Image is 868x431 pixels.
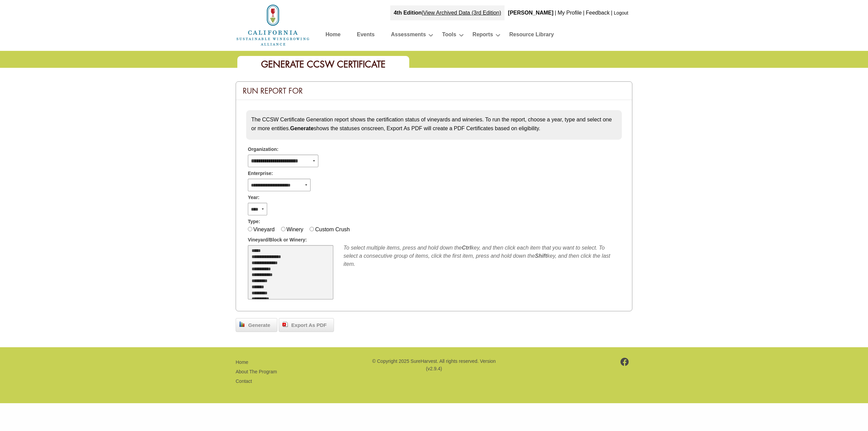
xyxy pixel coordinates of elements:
[535,253,547,259] b: Shift
[371,357,497,373] p: © Copyright 2025 SureHarvest. All rights reserved. Version (v2.9.4)
[248,194,259,201] span: Year:
[620,358,629,366] img: footer-facebook.png
[610,5,613,20] div: |
[236,318,277,332] a: Generate
[248,236,307,243] span: Vineyard/Block or Winery:
[554,5,557,20] div: |
[236,82,632,100] div: Run Report For
[248,218,260,225] span: Type:
[248,146,278,153] span: Organization:
[279,318,334,332] a: Export As PDF
[239,321,245,327] img: chart_bar.png
[315,227,350,232] label: Custom Crush
[508,10,553,16] b: [PERSON_NAME]
[390,5,505,20] div: |
[261,58,386,70] span: Generate CCSW Certificate
[391,30,426,42] a: Assessments
[236,359,248,365] a: Home
[288,321,330,329] span: Export As PDF
[251,115,617,133] p: The CCSW Certificate Generation report shows the certification status of vineyards and wineries. ...
[343,244,620,268] div: To select multiple items, press and hold down the key, and then click each item that you want to ...
[583,5,585,20] div: |
[473,30,493,42] a: Reports
[290,125,314,131] strong: Generate
[423,10,501,16] a: View Archived Data (3rd Edition)
[586,10,610,16] a: Feedback
[442,30,456,42] a: Tools
[236,22,310,27] a: Home
[614,10,628,16] a: Logout
[236,3,310,47] img: logo_cswa2x.png
[236,369,277,374] a: About The Program
[357,30,374,42] a: Events
[287,227,303,232] label: Winery
[557,10,581,16] a: My Profile
[394,10,422,16] strong: 4th Edition
[253,227,275,232] label: Vineyard
[236,378,252,384] a: Contact
[325,30,340,42] a: Home
[462,245,471,251] b: Ctrl
[245,321,274,329] span: Generate
[282,321,288,327] img: doc_pdf.png
[509,30,554,42] a: Resource Library
[248,170,273,177] span: Enterprise:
